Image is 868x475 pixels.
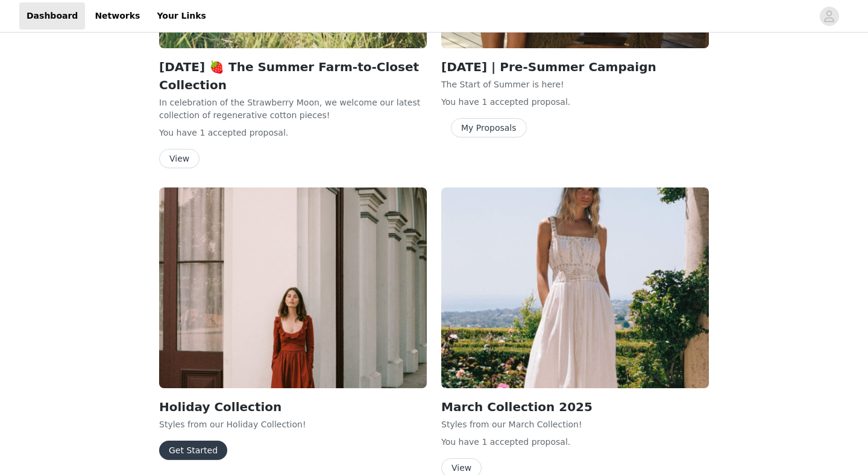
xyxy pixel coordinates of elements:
img: Christy Dawn [441,187,709,388]
h2: Holiday Collection [159,398,427,416]
p: The Start of Summer is here! [441,78,709,91]
p: You have 1 accepted proposal . [441,436,709,448]
a: View [159,154,200,163]
a: Dashboard [19,2,85,30]
p: Styles from our Holiday Collection! [159,418,427,431]
button: My Proposals [451,118,527,137]
p: You have 1 accepted proposal . [159,127,427,139]
button: View [159,149,200,168]
img: Christy Dawn [159,187,427,388]
div: avatar [823,7,835,26]
h2: [DATE] | Pre-Summer Campaign [441,58,709,76]
h2: March Collection 2025 [441,398,709,416]
a: Networks [87,2,147,30]
p: Styles from our March Collection! [441,418,709,431]
a: View [441,464,482,473]
a: Your Links [149,2,213,30]
p: In celebration of the Strawberry Moon, we welcome our latest collection of regenerative cotton pi... [159,96,427,122]
h2: [DATE] 🍓 The Summer Farm-to-Closet Collection [159,58,427,94]
p: You have 1 accepted proposal . [441,96,709,109]
button: Get Started [159,441,227,460]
